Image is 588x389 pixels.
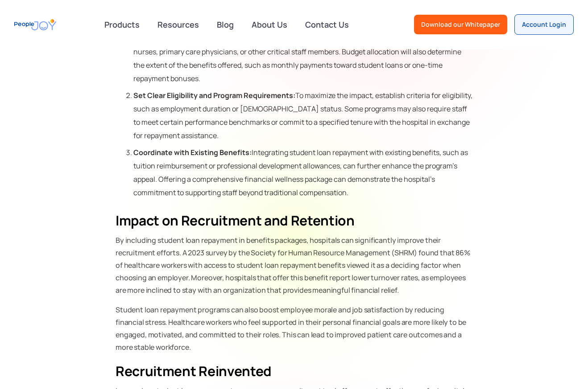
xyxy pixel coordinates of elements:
li: Integrating student loan repayment with existing benefits, such as tuition reimbursement or profe... [133,146,472,199]
strong: Set Clear Eligibility and Program Requirements: [133,90,295,100]
strong: Impact on Recruitment and Retention [116,211,355,229]
a: Download our Whitepaper [414,15,507,34]
li: To maximize the impact, establish criteria for eligibility, such as employment duration or [DEMOG... [133,89,472,142]
strong: Recruitment Reinvented [116,362,272,380]
a: Account Login [514,14,574,35]
a: About Us [246,15,293,34]
div: Account Login [522,20,566,29]
div: Download our Whitepaper [421,20,500,29]
a: Contact Us [300,15,354,34]
a: Blog [211,15,239,34]
a: Resources [152,15,204,34]
li: Before implementing a program, hospitals should identify the specific staffing needs and financia... [133,18,472,85]
div: Products [99,16,145,33]
strong: Coordinate with Existing Benefits: [133,147,252,157]
p: Student loan repayment programs can also boost employee morale and job satisfaction by reducing f... [116,303,472,353]
a: home [14,15,56,35]
p: By including student loan repayment in benefits packages, hospitals can significantly improve the... [116,234,472,296]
